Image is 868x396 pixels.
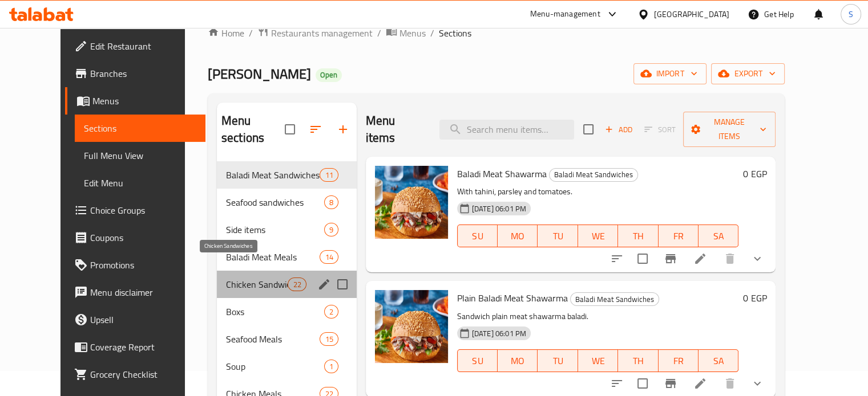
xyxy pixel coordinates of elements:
[703,353,734,369] span: SA
[498,349,538,372] button: MO
[217,243,357,271] div: Baladi Meat Meals14
[325,361,338,372] span: 1
[703,228,734,244] span: SA
[457,185,739,199] p: With tahini, parsley and tomatoes.
[84,149,196,162] span: Full Menu View
[583,353,613,369] span: WE
[226,223,324,236] div: Side items
[65,87,205,115] a: Menus
[75,115,205,142] a: Sections
[538,349,578,372] button: TU
[457,224,498,247] button: SU
[217,353,357,380] div: Soup1
[399,26,426,40] span: Menus
[744,245,771,272] button: show more
[90,203,196,217] span: Choice Groups
[538,224,578,247] button: TU
[663,228,694,244] span: FR
[498,224,538,247] button: MO
[217,298,357,325] div: Boxs2
[208,26,785,40] nav: breadcrumb
[65,251,205,279] a: Promotions
[288,277,306,291] div: items
[75,142,205,169] a: Full Menu View
[683,112,776,147] button: Manage items
[226,250,320,264] span: Baladi Meat Meals
[65,306,205,333] a: Upsell
[65,32,205,60] a: Edit Restaurant
[65,224,205,251] a: Coupons
[631,247,655,271] span: Select to update
[324,305,338,319] div: items
[439,120,574,140] input: search
[457,309,739,324] p: Sandwich plain meat shawarma baladi.
[226,305,324,319] div: Boxs
[324,360,338,373] div: items
[600,121,637,138] span: Add item
[84,121,196,135] span: Sections
[502,353,533,369] span: MO
[217,189,357,216] div: Seafood sandwiches8
[90,368,196,381] span: Grocery Checklist
[462,228,493,244] span: SU
[623,353,653,369] span: TH
[457,289,568,307] span: Plain Baladi Meat Shawarma
[699,224,738,247] button: SA
[457,349,498,372] button: SU
[92,94,196,108] span: Menus
[324,223,338,236] div: items
[208,26,244,40] a: Home
[502,228,533,244] span: MO
[320,252,337,263] span: 14
[226,168,320,182] div: Baladi Meat Sandwiches
[467,203,531,214] span: [DATE] 06:01 PM
[271,26,373,40] span: Restaurants management
[320,170,337,181] span: 11
[439,26,471,40] span: Sections
[618,224,658,247] button: TH
[217,216,357,243] div: Side items9
[603,123,634,136] span: Add
[618,349,658,372] button: TH
[257,26,373,40] a: Restaurants management
[643,67,697,81] span: import
[90,340,196,354] span: Coverage Report
[386,26,426,40] a: Menus
[226,277,288,291] span: Chicken Sandwiches
[659,224,699,247] button: FR
[366,112,426,146] h2: Menu items
[320,334,337,345] span: 15
[217,271,357,298] div: Chicken Sandwiches22edit
[84,176,196,190] span: Edit Menu
[320,250,338,264] div: items
[849,8,853,21] span: S
[571,293,659,306] span: Baladi Meat Sandwiches
[720,67,776,81] span: export
[657,245,684,272] button: Branch-specific-item
[226,360,324,373] span: Soup
[542,228,573,244] span: TU
[65,361,205,388] a: Grocery Checklist
[716,245,744,272] button: delete
[743,166,766,182] h6: 0 EGP
[329,116,357,143] button: Add section
[462,353,493,369] span: SU
[375,290,448,363] img: Plain Baladi Meat Shawarma
[693,377,707,390] a: Edit menu item
[375,166,448,239] img: Baladi Meat Shawarma
[654,8,729,21] div: [GEOGRAPHIC_DATA]
[633,63,706,84] button: import
[288,279,305,290] span: 22
[457,165,547,182] span: Baladi Meat Shawarma
[226,195,324,209] div: Seafood sandwiches
[90,258,196,272] span: Promotions
[325,307,338,317] span: 2
[430,26,434,40] li: /
[542,353,573,369] span: TU
[324,195,338,209] div: items
[578,349,618,372] button: WE
[578,224,618,247] button: WE
[325,224,338,235] span: 9
[663,353,694,369] span: FR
